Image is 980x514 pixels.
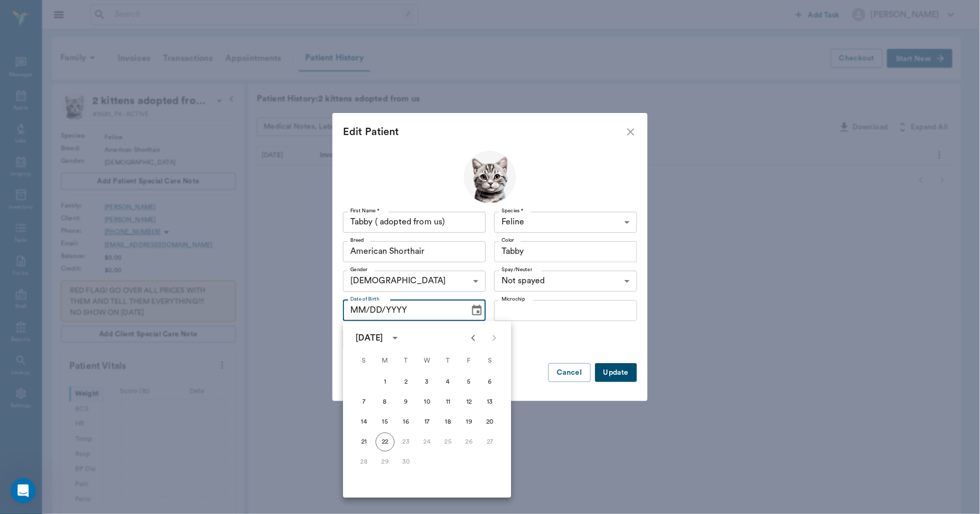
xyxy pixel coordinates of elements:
button: 5 [460,373,478,392]
div: Feline [494,212,637,233]
div: Yes, it looks like you were the one that requested this, good memory! I have added that you've re... [17,253,164,294]
button: 11 [439,393,457,412]
button: Cancel [548,363,590,383]
div: Edit Patient [343,124,624,140]
textarea: Message… [9,322,201,340]
label: First Name * [350,207,380,214]
button: Previous month [463,327,484,348]
button: Home [164,4,184,24]
img: Profile Image [464,151,516,203]
div: Yes, it looks like you were the one that requested this, good memory! I have added that you've re... [8,246,172,300]
span: Friday [460,351,478,372]
button: 9 [397,393,415,412]
div: Hi [PERSON_NAME], thanks for reaching out. No, there is currently not a way to do this. However, ... [8,122,172,186]
img: Profile image for Alana [30,6,47,23]
button: 12 [460,393,478,412]
label: Microchip [502,295,525,303]
label: Spay/Neuter [502,266,533,273]
button: 13 [481,393,499,412]
div: Thank you so much! [110,309,202,332]
div: Thank you so much! [118,315,193,326]
label: Species * [502,207,524,214]
div: Lizbeth says… [8,246,202,309]
button: Start recording [67,344,75,353]
div: [DEMOGRAPHIC_DATA] [343,271,486,292]
button: Send a message… [180,340,197,357]
span: Sunday [355,351,373,372]
button: Upload attachment [50,344,58,353]
button: calendar view is open, switch to year view [386,329,404,347]
button: Emoji picker [16,344,25,353]
button: 20 [481,413,499,431]
button: 22 [376,433,394,451]
button: Update [595,363,637,383]
iframe: Intercom live chat [11,478,36,503]
div: Hi [PERSON_NAME], thanks for reaching out. No, there is currently not a way to do this. However, ... [17,128,164,180]
span: Saturday [481,351,499,372]
button: 21 [355,433,373,451]
button: 8 [376,393,394,412]
button: 16 [397,413,415,431]
span: Tuesday [397,351,415,372]
button: 6 [481,373,499,392]
div: Lizbeth says… [8,122,202,194]
button: 15 [376,413,394,431]
div: Bert says… [8,309,202,341]
button: 14 [355,413,373,431]
button: go back [7,4,27,24]
span: Monday [376,351,394,372]
p: Active [51,13,72,24]
button: Choose date [466,300,487,321]
span: Thursday [439,351,457,372]
div: Close [184,4,203,23]
button: 17 [418,413,436,431]
button: 1 [376,373,394,392]
h1: [PERSON_NAME] [51,5,119,13]
label: Date of Birth [350,295,380,303]
button: 10 [418,393,436,412]
div: Bert says… [8,194,202,246]
button: 19 [460,413,478,431]
span: Wednesday [418,351,436,372]
button: 3 [418,373,436,392]
div: [DATE] [356,332,383,344]
label: Color [502,237,514,244]
button: 2 [397,373,415,392]
button: 18 [439,413,457,431]
button: 4 [439,373,457,392]
button: 7 [355,393,373,412]
button: close [624,126,637,138]
div: Not spayed [494,271,637,292]
label: Gender [350,266,368,273]
div: Ok, thank you so much! I think I may have been the to ask for it before lol. Kinda sounds familiar [38,194,202,238]
button: Gif picker [33,344,41,353]
label: Breed [350,237,364,244]
input: MM/DD/YYYY [343,300,462,321]
div: Ok, thank you so much! I think I may have been the to ask for it before lol. Kinda sounds familiar [46,201,193,232]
